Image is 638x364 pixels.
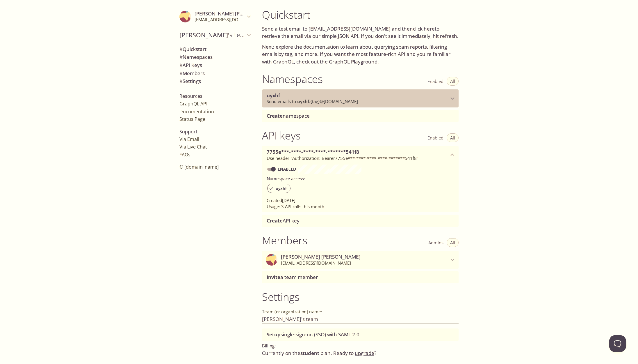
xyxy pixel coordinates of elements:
[447,238,459,247] button: All
[175,69,255,77] div: Members
[179,151,190,158] a: FAQ
[179,100,207,107] a: GraphQL API
[195,17,245,23] p: [EMAIL_ADDRESS][DOMAIN_NAME]
[413,25,435,32] a: click here
[175,61,255,69] div: API Keys
[262,129,301,142] h1: API keys
[262,110,459,122] div: Create namespace
[262,310,322,314] label: Team (or organization) name:
[303,43,339,50] a: documentation
[267,174,305,183] label: Namespace access:
[447,77,459,86] button: All
[179,164,219,170] span: © [DOMAIN_NAME]
[179,93,202,99] span: Resources
[333,350,376,356] span: Ready to ?
[179,70,183,77] span: #
[262,8,459,21] h1: Quickstart
[267,197,454,204] p: Created [DATE]
[262,290,459,303] h1: Settings
[262,251,459,269] div: Xavier Buenger
[175,27,255,43] div: Xavier's team
[262,43,459,66] p: Next: explore the to learn about querying spam reports, filtering emails by tag, and more. If you...
[262,25,459,40] p: Send a test email to and then to retrieve the email via our simple JSON API. If you don't see it ...
[447,133,459,142] button: All
[262,328,459,341] div: Setup SSO
[179,54,183,60] span: #
[262,341,459,349] p: Billing:
[262,89,459,107] div: uyxhf namespace
[262,215,459,227] div: Create API Key
[195,10,274,17] span: [PERSON_NAME] [PERSON_NAME]
[297,98,309,104] span: uyxhf
[281,254,361,260] span: [PERSON_NAME] [PERSON_NAME]
[267,217,283,224] span: Create
[329,58,377,65] a: GraphQL Playground
[267,331,281,338] span: Setup
[179,108,214,115] a: Documentation
[179,46,206,52] span: Quickstart
[277,166,298,172] a: Enabled
[262,73,323,86] h1: Namespaces
[179,136,199,142] a: Via Email
[175,53,255,61] div: Namespaces
[262,234,307,247] h1: Members
[355,350,374,356] a: upgrade
[425,238,447,247] button: Admins
[262,271,459,283] div: Invite a team member
[267,112,310,119] span: namespace
[424,77,447,86] button: Enabled
[179,54,213,60] span: Namespaces
[309,25,391,32] a: [EMAIL_ADDRESS][DOMAIN_NAME]
[267,112,283,119] span: Create
[175,7,255,26] div: Xavier Buenger
[179,116,205,122] a: Status Page
[267,274,318,280] span: a team member
[175,45,255,53] div: Quickstart
[424,133,447,142] button: Enabled
[267,204,454,210] p: Usage: 3 API calls this month
[262,349,459,357] p: Currently on the plan.
[188,151,190,158] span: s
[179,144,207,150] a: Via Live Chat
[179,62,183,68] span: #
[179,31,245,39] span: [PERSON_NAME]'s team
[179,62,202,68] span: API Keys
[267,217,300,224] span: API key
[179,78,201,84] span: Settings
[609,335,626,352] iframe: Help Scout Beacon - Open
[179,78,183,84] span: #
[179,70,205,77] span: Members
[179,46,183,52] span: #
[267,184,291,193] div: uyxhf
[272,186,290,191] span: uyxhf
[281,260,449,266] p: [EMAIL_ADDRESS][DOMAIN_NAME]
[179,128,197,135] span: Support
[267,331,359,338] span: single-sign-on (SSO) with SAML 2.0
[267,98,358,104] span: Send emails to . {tag} @[DOMAIN_NAME]
[267,274,280,280] span: Invite
[175,77,255,85] div: Team Settings
[267,92,280,99] span: uyxhf
[300,350,319,356] span: student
